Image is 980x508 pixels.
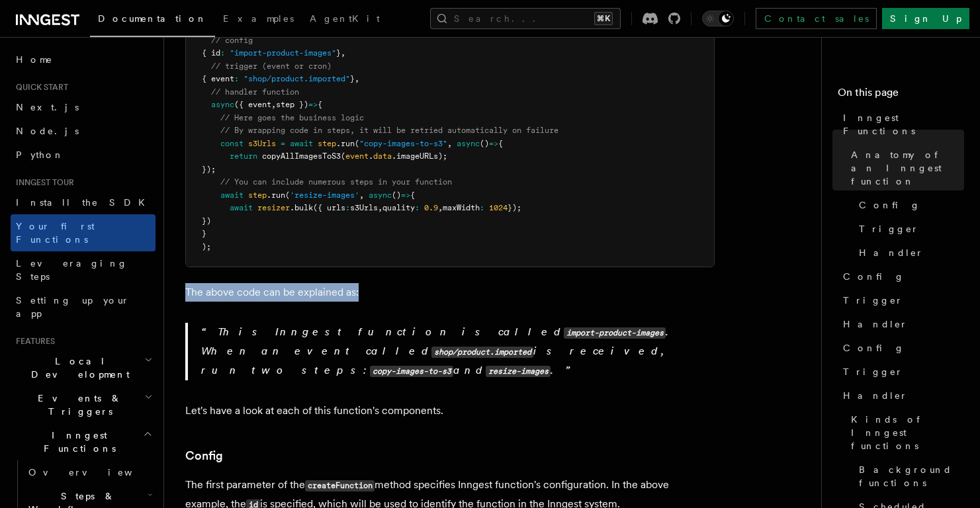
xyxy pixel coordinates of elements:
[11,95,156,119] a: Next.js
[220,126,558,135] span: // By wrapping code in steps, it will be retried automatically on failure
[359,190,364,200] span: ,
[851,148,964,188] span: Anatomy of an Inngest function
[843,270,905,283] span: Config
[457,139,480,148] span: async
[838,312,964,336] a: Handler
[23,460,156,484] a: Overview
[859,222,919,235] span: Trigger
[401,190,410,200] span: =>
[859,198,920,212] span: Config
[415,203,420,212] span: :
[271,100,276,109] span: ,
[373,151,392,161] span: data
[11,386,156,423] button: Events & Triggers
[202,74,234,83] span: { event
[350,203,378,212] span: s3Urls
[290,139,313,148] span: await
[756,8,877,29] a: Contact sales
[846,407,964,458] a: Kinds of Inngest functions
[185,446,223,465] a: Config
[11,423,156,460] button: Inngest Functions
[248,190,267,200] span: step
[838,265,964,288] a: Config
[378,203,382,212] span: ,
[11,177,74,188] span: Inngest tour
[230,203,253,212] span: await
[11,288,156,325] a: Setting up your app
[438,203,443,212] span: ,
[202,165,216,174] span: });
[16,258,128,282] span: Leveraging Steps
[859,246,924,259] span: Handler
[98,13,207,24] span: Documentation
[424,203,438,212] span: 0.9
[202,216,211,226] span: })
[382,203,415,212] span: quality
[336,139,355,148] span: .run
[843,341,905,355] span: Config
[248,139,276,148] span: s3Urls
[11,392,144,418] span: Events & Triggers
[838,85,964,106] h4: On this page
[447,139,452,148] span: ,
[392,190,401,200] span: ()
[838,360,964,384] a: Trigger
[11,355,144,381] span: Local Development
[220,139,244,148] span: const
[202,229,206,238] span: }
[854,241,964,265] a: Handler
[843,294,903,307] span: Trigger
[370,366,453,377] code: copy-images-to-s3
[201,323,715,380] p: This Inngest function is called . When an event called is received, run two steps: and .
[202,48,220,58] span: { id
[11,336,55,347] span: Features
[11,119,156,143] a: Node.js
[16,221,95,245] span: Your first Functions
[202,242,211,251] span: );
[262,151,341,161] span: copyAllImagesToS3
[369,190,392,200] span: async
[11,429,143,455] span: Inngest Functions
[211,100,234,109] span: async
[11,349,156,386] button: Local Development
[486,366,551,377] code: resize-images
[267,190,285,200] span: .run
[369,151,373,161] span: .
[11,251,156,288] a: Leveraging Steps
[345,203,350,212] span: :
[480,203,484,212] span: :
[290,190,359,200] span: 'resize-images'
[489,139,498,148] span: =>
[392,151,447,161] span: .imageURLs);
[230,48,336,58] span: "import-product-images"
[350,74,355,83] span: }
[702,11,734,26] button: Toggle dark mode
[244,74,350,83] span: "shop/product.imported"
[234,100,271,109] span: ({ event
[355,139,359,148] span: (
[508,203,521,212] span: });
[854,458,964,495] a: Background functions
[310,13,380,24] span: AgentKit
[16,53,53,66] span: Home
[359,139,447,148] span: "copy-images-to-s3"
[11,48,156,71] a: Home
[854,217,964,241] a: Trigger
[843,389,908,402] span: Handler
[16,197,153,208] span: Install the SDK
[843,365,903,378] span: Trigger
[28,467,165,478] span: Overview
[851,413,964,452] span: Kinds of Inngest functions
[11,82,68,93] span: Quick start
[220,48,225,58] span: :
[220,113,364,122] span: // Here goes the business logic
[838,384,964,407] a: Handler
[498,139,503,148] span: {
[838,336,964,360] a: Config
[302,4,388,36] a: AgentKit
[431,347,533,358] code: shop/product.imported
[16,126,79,136] span: Node.js
[211,87,299,97] span: // handler function
[16,295,130,319] span: Setting up your app
[230,151,257,161] span: return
